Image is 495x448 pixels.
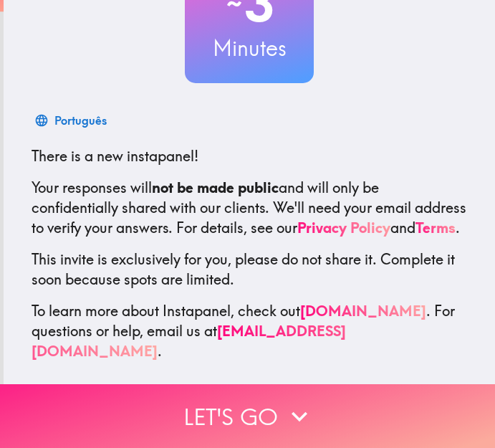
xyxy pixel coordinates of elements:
a: [EMAIL_ADDRESS][DOMAIN_NAME] [32,322,346,360]
span: There is a new instapanel! [32,147,198,165]
b: not be made public [152,178,279,196]
a: Privacy Policy [297,219,390,237]
a: Terms [415,219,456,237]
p: To learn more about Instapanel, check out . For questions or help, email us at . [32,301,467,361]
p: Your responses will and will only be confidentially shared with our clients. We'll need your emai... [32,178,467,238]
p: This invite is exclusively for you, please do not share it. Complete it soon because spots are li... [32,249,467,290]
div: Português [54,110,107,130]
a: [DOMAIN_NAME] [300,302,426,320]
h3: Minutes [185,33,314,63]
button: Português [32,106,112,135]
